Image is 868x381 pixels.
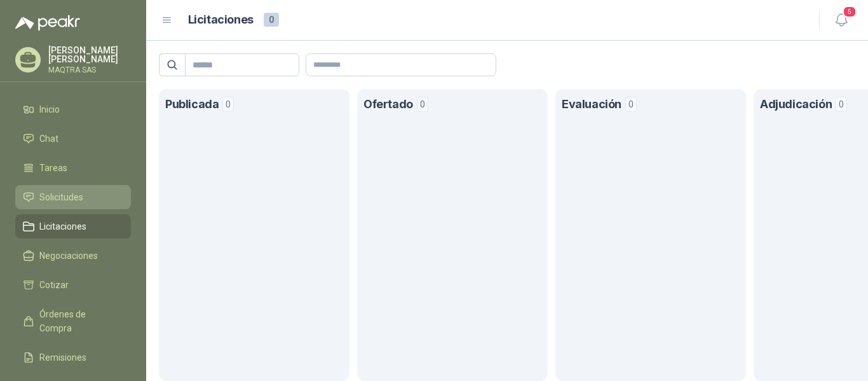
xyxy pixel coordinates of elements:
h1: Licitaciones [188,11,254,29]
span: Inicio [39,102,60,116]
a: Inicio [15,97,131,121]
a: Remisiones [15,345,131,370]
span: 0 [222,97,234,112]
a: Órdenes de Compra [15,302,131,340]
h1: Adjudicación [760,95,832,114]
a: Tareas [15,156,131,180]
span: Solicitudes [39,190,83,204]
p: MAQTRA SAS [48,66,131,74]
h1: Evaluación [562,95,621,114]
span: Tareas [39,161,67,175]
a: Cotizar [15,273,131,297]
span: Cotizar [39,278,69,292]
a: Negociaciones [15,244,131,268]
a: Solicitudes [15,185,131,209]
h1: Ofertado [363,95,413,114]
span: 0 [264,13,279,27]
span: Negociaciones [39,249,98,263]
p: [PERSON_NAME] [PERSON_NAME] [48,46,131,64]
img: Logo peakr [15,15,80,31]
span: Chat [39,132,58,146]
span: 0 [625,97,637,112]
span: 0 [836,97,847,112]
a: Licitaciones [15,214,131,239]
span: Remisiones [39,350,86,364]
span: Licitaciones [39,219,86,233]
span: 5 [843,6,857,18]
a: Chat [15,127,131,151]
span: 0 [417,97,428,112]
h1: Publicada [165,95,219,114]
span: Órdenes de Compra [39,307,119,335]
button: 5 [830,9,853,32]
